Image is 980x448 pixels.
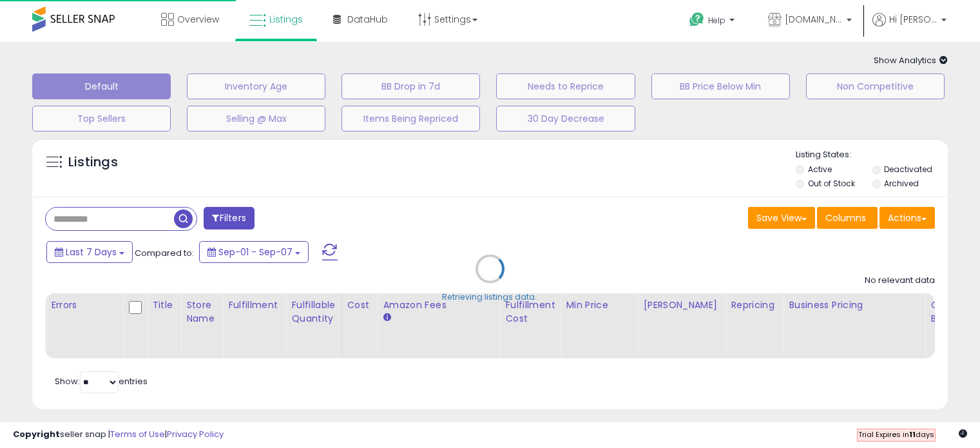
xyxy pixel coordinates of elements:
span: Trial Expires in days [858,429,934,440]
button: Items Being Repriced [341,106,480,131]
a: Privacy Policy [167,428,224,440]
button: BB Price Below Min [651,73,790,99]
div: seller snap | | [13,429,224,441]
button: Default [32,73,171,99]
div: Retrieving listings data.. [442,291,539,303]
button: Inventory Age [187,73,325,99]
button: Top Sellers [32,106,171,131]
span: Help [708,15,725,26]
span: Listings [269,13,303,26]
a: Help [679,2,747,42]
button: Selling @ Max [187,106,325,131]
a: Terms of Use [110,428,165,440]
button: Non Competitive [806,73,945,99]
button: Needs to Reprice [496,73,635,99]
span: Show Analytics [874,54,948,66]
strong: Copyright [13,428,60,440]
span: DataHub [347,13,388,26]
button: 30 Day Decrease [496,106,635,131]
a: Hi [PERSON_NAME] [872,13,946,42]
span: Overview [177,13,219,26]
b: 11 [909,429,916,440]
span: Hi [PERSON_NAME] [889,13,937,26]
i: Get Help [689,12,705,28]
span: [DOMAIN_NAME][URL] [785,13,843,26]
button: BB Drop in 7d [341,73,480,99]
